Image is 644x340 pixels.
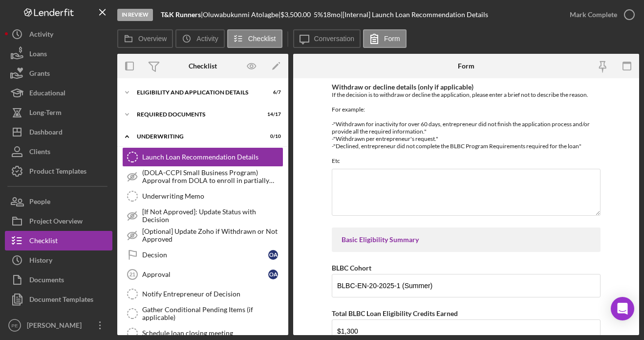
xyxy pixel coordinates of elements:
div: If the decision is to withdraw or decline the application, please enter a brief not to describe t... [332,91,601,164]
div: [If Not Approved]: Update Status with Decision [142,208,283,224]
a: Launch Loan Recommendation Details [122,147,283,167]
div: Schedule loan closing meeting [142,329,283,337]
div: Clients [29,142,50,164]
label: Checklist [248,35,276,43]
div: | [161,11,203,19]
div: O A [268,270,278,279]
div: 5 % [314,11,323,19]
div: Activity [29,24,53,46]
div: Educational [29,83,65,105]
b: T&K Runners [161,10,201,19]
a: 21ApprovalOA [122,265,283,284]
div: People [29,192,50,214]
a: DecsionOA [122,245,283,265]
label: Form [384,35,400,43]
div: Documents [29,270,64,292]
div: [Optional] Update Zoho if Withdrawn or Not Approved [142,227,283,243]
div: Underwriting Memo [142,192,283,200]
button: Checklist [227,29,282,48]
div: Oluwabukunmi Atolagbe | [203,11,280,19]
button: Document Templates [5,290,112,309]
tspan: 21 [129,272,135,277]
div: Grants [29,64,50,86]
div: In Review [117,9,153,21]
a: Underwriting Memo [122,186,283,206]
text: PE [12,323,18,328]
div: Underwriting [137,134,257,139]
div: Checklist [29,231,58,253]
button: Product Templates [5,161,112,181]
div: 14 / 17 [263,112,281,117]
div: Loans [29,44,47,66]
div: History [29,250,52,272]
div: 0 / 10 [263,134,281,139]
div: Product Templates [29,161,86,183]
div: Document Templates [29,290,93,312]
label: Total BLBC Loan Eligibility Credits Earned [332,309,458,317]
button: Grants [5,64,112,83]
button: People [5,192,112,211]
a: Notify Entrepreneur of Decision [122,284,283,304]
div: Form [458,62,474,70]
a: [If Not Approved]: Update Status with Decision [122,206,283,226]
div: Open Intercom Messenger [611,297,634,320]
div: Launch Loan Recommendation Details [142,153,283,161]
div: O A [268,250,278,260]
a: (DOLA-CCPI Small Business Program) Approval from DOLA to enroll in partially forgivable loan fund [122,167,283,186]
button: Project Overview [5,211,112,231]
div: Long-Term [29,103,62,125]
div: Approval [142,271,268,278]
div: Decsion [142,251,268,259]
div: 18 mo [323,11,341,19]
div: Project Overview [29,211,83,233]
button: Overview [117,29,173,48]
button: PE[PERSON_NAME] [5,316,112,335]
button: Documents [5,270,112,290]
div: [PERSON_NAME] [24,316,88,338]
a: Gather Conditional Pending Items (if applicable) [122,304,283,323]
div: | [Internal] Launch Loan Recommendation Details [341,11,488,19]
button: History [5,250,112,270]
label: BLBC Cohort [332,264,371,272]
button: Mark Complete [560,5,639,24]
div: Gather Conditional Pending Items (if applicable) [142,306,283,321]
button: Clients [5,142,112,161]
label: Conversation [314,35,355,43]
div: $3,500.00 [280,11,314,19]
div: Dashboard [29,122,63,144]
div: Basic Eligibility Summary [342,236,591,244]
div: Required Documents [137,112,257,117]
label: Withdraw or decline details (only if applicable) [332,83,473,91]
div: (DOLA-CCPI Small Business Program) Approval from DOLA to enroll in partially forgivable loan fund [142,169,283,184]
button: Activity [5,24,112,44]
label: Overview [138,35,167,43]
div: Checklist [189,62,217,70]
button: Conversation [293,29,361,48]
button: Activity [175,29,224,48]
div: Mark Complete [570,5,617,24]
div: Eligibility and Application Details [137,90,257,95]
button: Form [363,29,407,48]
button: Dashboard [5,122,112,142]
a: [Optional] Update Zoho if Withdrawn or Not Approved [122,226,283,245]
label: Activity [196,35,218,43]
div: 6 / 7 [263,90,281,95]
button: Long-Term [5,103,112,122]
button: Checklist [5,231,112,250]
button: Educational [5,83,112,103]
button: Loans [5,44,112,64]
